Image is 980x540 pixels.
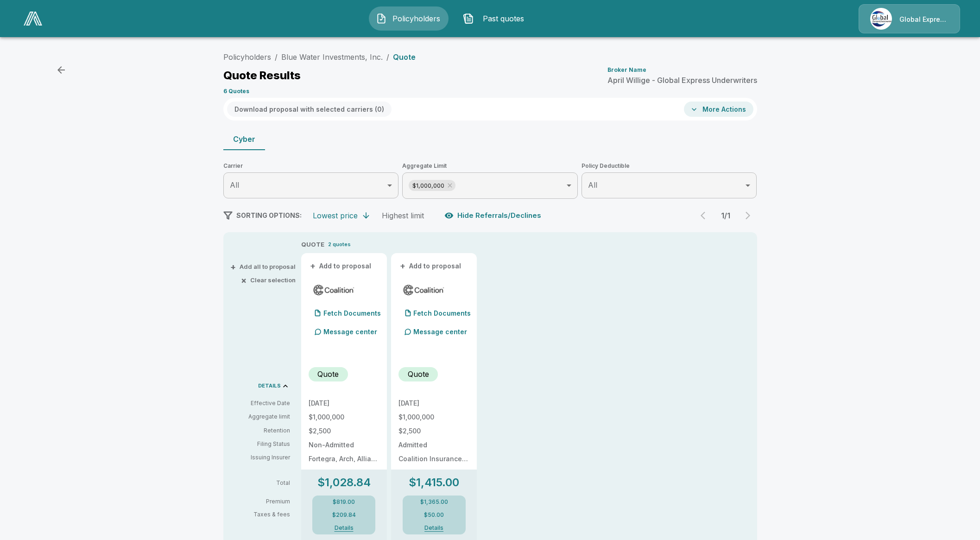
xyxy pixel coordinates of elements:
p: Premium [231,499,297,504]
button: Past quotes IconPast quotes [456,6,536,31]
button: +Add to proposal [398,261,463,271]
p: $1,028.84 [317,477,371,488]
p: Global Express Underwriters [899,15,948,24]
button: Cyber [223,128,265,150]
p: [DATE] [398,400,469,407]
button: Details [325,525,362,531]
img: Policyholders Icon [376,13,387,24]
button: Policyholders IconPolicyholders [369,6,449,31]
p: $2,500 [309,428,379,434]
p: $2,500 [398,428,469,434]
p: Quote Results [223,70,301,81]
img: coalitioncyberadmitted [402,283,445,297]
a: Blue Water Investments, Inc. [281,52,383,62]
p: Filing Status [231,440,290,448]
p: Effective Date [231,399,290,407]
p: 6 Quotes [223,89,249,94]
span: + [400,263,405,269]
span: Aggregate Limit [402,161,578,171]
img: Agency Icon [870,8,892,30]
p: Retention [231,426,290,435]
p: Fetch Documents [323,310,381,317]
div: Lowest price [313,211,358,220]
button: Download proposal with selected carriers (0) [227,102,392,117]
img: AA Logo [24,12,42,25]
p: $1,415.00 [409,477,459,488]
a: Policyholders [223,52,271,62]
nav: breadcrumb [223,51,416,63]
p: Non-Admitted [309,442,379,448]
button: More Actions [684,102,753,117]
img: Past quotes Icon [463,13,474,24]
span: All [230,180,239,190]
span: + [230,264,236,270]
p: Quote [408,368,429,380]
p: Fetch Documents [413,310,471,317]
span: Past quotes [478,13,529,24]
p: 2 quotes [328,241,351,248]
p: QUOTE [301,240,324,249]
p: 1 / 1 [716,212,735,219]
li: / [275,51,278,63]
p: $1,000,000 [309,414,379,420]
p: Message center [323,327,377,337]
p: Broker Name [607,67,646,73]
p: $1,000,000 [398,414,469,420]
p: Coalition Insurance Solutions [398,456,469,462]
button: Hide Referrals/Declines [443,207,545,224]
p: Issuing Insurer [231,453,290,462]
p: $209.84 [332,512,356,518]
p: DETAILS [258,383,281,388]
button: ×Clear selection [243,277,296,283]
p: $1,365.00 [420,499,448,505]
p: April Willige - Global Express Underwriters [607,76,757,84]
span: Policy Deductible [582,161,757,171]
p: Aggregate limit [231,413,290,421]
span: + [310,263,316,269]
div: $1,000,000 [409,180,455,191]
p: $819.00 [333,499,355,505]
span: × [241,277,247,283]
li: / [386,51,389,63]
p: Quote [393,53,416,61]
p: $50.00 [424,512,444,518]
span: All [588,180,597,190]
span: Carrier [223,161,399,171]
p: [DATE] [309,400,379,407]
span: $1,000,000 [409,180,448,191]
p: Fortegra, Arch, Allianz, Aspen, Vantage [309,456,379,462]
p: Message center [413,327,467,337]
p: Quote [317,368,339,380]
div: Highest limit [382,211,424,220]
button: +Add to proposal [309,261,373,271]
span: Policyholders [391,13,442,24]
img: coalitioncyber [312,283,355,297]
button: Details [416,525,453,531]
a: Agency IconGlobal Express Underwriters [859,4,960,33]
button: +Add all to proposal [232,264,296,270]
p: Taxes & fees [231,512,297,517]
span: SORTING OPTIONS: [236,211,302,219]
p: Total [231,480,297,486]
p: Admitted [398,442,469,448]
